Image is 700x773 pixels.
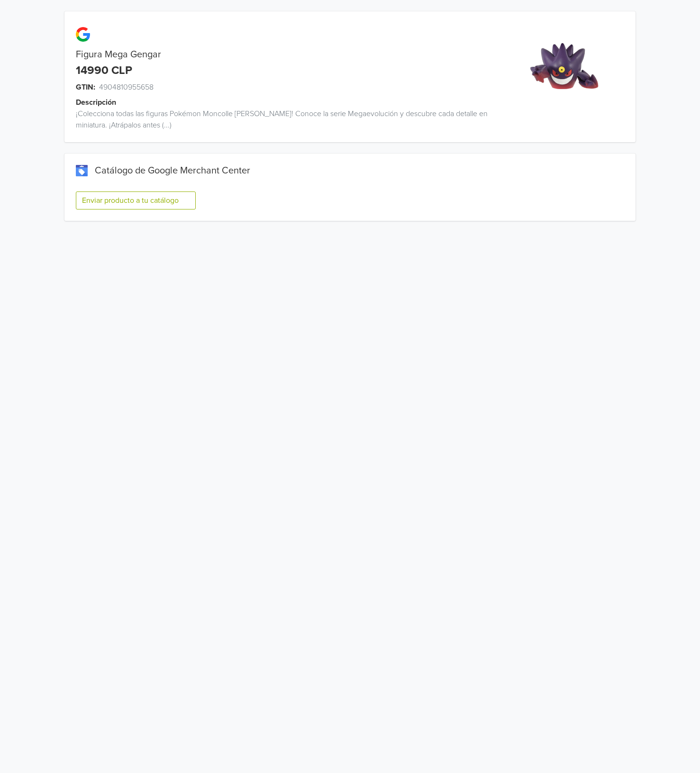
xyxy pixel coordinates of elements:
[76,165,625,176] div: Catálogo de Google Merchant Center
[76,191,196,209] button: Enviar producto a tu catálogo
[76,82,95,93] span: GTIN:
[76,97,504,108] div: Descripción
[99,82,154,93] span: 4904810955658
[64,49,493,60] div: Figura Mega Gengar
[76,64,132,78] div: 14990 CLP
[528,30,600,102] img: product_image
[64,108,493,131] div: ¡Colecciona todas las figuras Pokémon Moncolle [PERSON_NAME]! Conoce la serie Megaevolución y des...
